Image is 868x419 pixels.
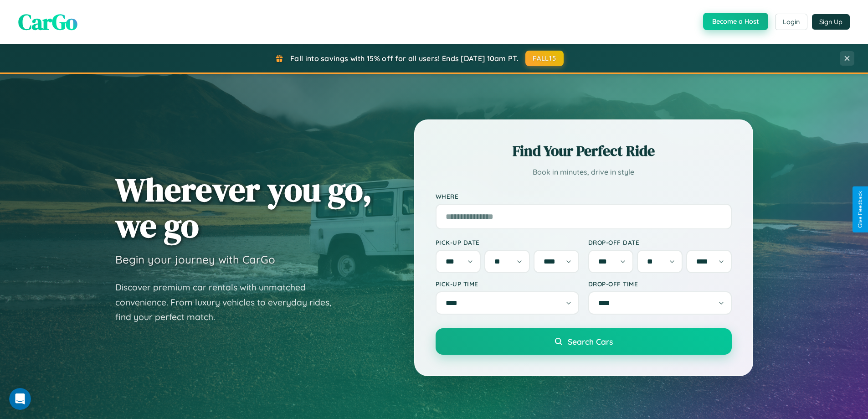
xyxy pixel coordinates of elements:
span: CarGo [18,7,77,37]
span: Search Cars [568,336,613,347]
button: Sign Up [812,14,850,30]
label: Pick-up Date [436,238,579,246]
button: Login [775,14,807,30]
button: Search Cars [436,328,732,355]
label: Drop-off Date [588,238,732,246]
div: Give Feedback [857,191,863,228]
h1: Wherever you go, we go [115,171,372,243]
label: Pick-up Time [436,280,579,288]
button: Become a Host [703,13,768,30]
p: Book in minutes, drive in style [436,166,732,179]
button: FALL15 [525,51,564,66]
h3: Begin your journey with CarGo [115,253,275,266]
span: Fall into savings with 15% off for all users! Ends [DATE] 10am PT. [290,54,519,63]
p: Discover premium car rentals with unmatched convenience. From luxury vehicles to everyday rides, ... [115,280,343,325]
iframe: Intercom live chat [9,388,31,410]
label: Drop-off Time [588,280,732,288]
label: Where [436,192,732,200]
h2: Find Your Perfect Ride [436,141,732,161]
